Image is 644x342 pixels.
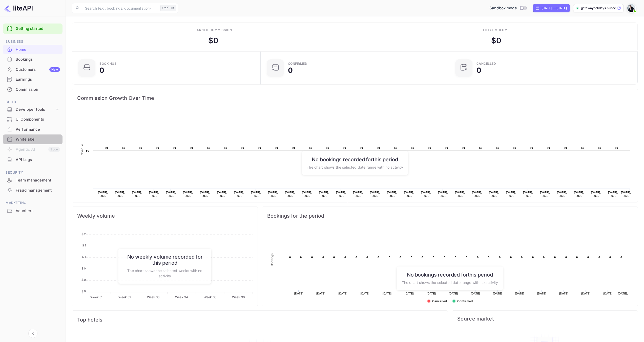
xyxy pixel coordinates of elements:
tspan: $ 0 [81,289,86,293]
div: UI Components [16,117,60,122]
text: [DATE], 2025 [234,191,244,197]
div: New [49,67,60,72]
text: [DATE], 2025 [404,191,414,197]
tspan: Week 31 [90,295,102,299]
h6: No weekly volume recorded for this period [123,254,206,266]
div: Developer tools [16,107,55,112]
div: Performance [16,127,60,132]
text: [DATE], 2025 [302,191,312,197]
text: [DATE], 2025 [370,191,380,197]
text: [DATE], 2025 [268,191,278,197]
text: [DATE], 2025 [455,191,465,197]
text: 0 [276,259,277,262]
a: Earnings [3,75,63,84]
text: $0 [564,146,567,149]
div: Bookings [99,62,116,65]
text: [DATE] [493,292,502,295]
text: $0 [547,146,550,149]
text: 0 [344,256,346,259]
div: 0 [99,67,104,74]
text: $0 [513,146,516,149]
text: [DATE], 2025 [166,191,176,197]
div: Click to change the date range period [533,4,570,12]
span: Sandbox mode [489,5,517,11]
text: 0 [444,256,445,259]
text: 0 [521,256,523,259]
div: Earnings [3,75,63,84]
div: Performance [3,125,63,134]
text: $0 [615,146,618,149]
a: Vouchers [3,206,63,215]
text: $0 [224,146,227,149]
text: 0 [576,256,578,259]
text: 0 [554,256,556,259]
text: $0 [496,146,499,149]
text: Cancelled [432,300,447,303]
p: The chart shows the selected date range with no activity [307,164,403,170]
text: [DATE], 2025 [557,191,567,197]
div: Commission [16,87,60,93]
div: API Logs [3,155,63,165]
text: $0 [207,146,210,149]
text: [DATE], 2025 [319,191,329,197]
text: [DATE] [449,292,458,295]
text: [DATE], 2025 [200,191,210,197]
text: 0 [378,256,379,259]
tspan: Week 35 [204,295,216,299]
div: Getting started [3,24,63,34]
text: 0 [400,256,401,259]
span: Commission Growth Over Time [77,94,633,102]
h6: No bookings recorded for this period [402,271,498,278]
div: UI Components [3,115,63,124]
span: Business [3,39,63,44]
img: Craig Cherlet [627,4,635,12]
text: Bookings [271,253,274,266]
div: API Logs [16,157,60,163]
span: Source market [457,316,633,322]
div: Vouchers [3,206,63,216]
div: [DATE] — [DATE] [542,6,567,10]
text: $0 [292,146,295,149]
text: 0 [587,256,589,259]
text: 0 [609,256,611,259]
text: 0 [389,256,390,259]
text: [DATE], 2025 [438,191,448,197]
text: [DATE] [515,292,524,295]
tspan: Week 36 [232,295,245,299]
text: [DATE], 2025 [336,191,346,197]
a: API Logs [3,155,63,164]
p: getawayholidays.nuitee... [581,6,616,10]
text: 0 [598,256,600,259]
text: 0 [311,256,313,259]
text: [DATE], 2025 [489,191,499,197]
a: UI Components [3,115,63,124]
tspan: $ 0 [81,267,86,270]
text: 0 [565,256,567,259]
text: [DATE] [338,292,347,295]
div: 0 [288,67,293,74]
text: [DATE], 2025 [621,191,631,197]
div: Earned commission [195,28,232,32]
input: Search (e.g. bookings, documentation) [82,3,158,13]
text: 0 [620,256,622,259]
span: Weekly volume [77,212,253,220]
text: 0 [300,256,302,259]
text: [DATE], 2025 [472,191,482,197]
text: $0 [343,146,346,149]
text: [DATE] [604,292,613,295]
text: [DATE] [471,292,480,295]
text: 0 [510,256,512,259]
h6: No bookings recorded for this period [307,156,403,162]
a: Home [3,45,63,54]
text: $0 [190,146,193,149]
text: [DATE] [316,292,325,295]
div: Whitelabel [16,136,60,142]
div: Commission [3,85,63,95]
text: 0 [289,256,291,259]
p: The chart shows the selected date range with no activity [402,280,498,285]
text: [DATE] [581,292,590,295]
div: Team management [16,177,60,183]
text: $0 [139,146,142,149]
text: [DATE],… [618,292,631,295]
text: $0 [275,146,278,149]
